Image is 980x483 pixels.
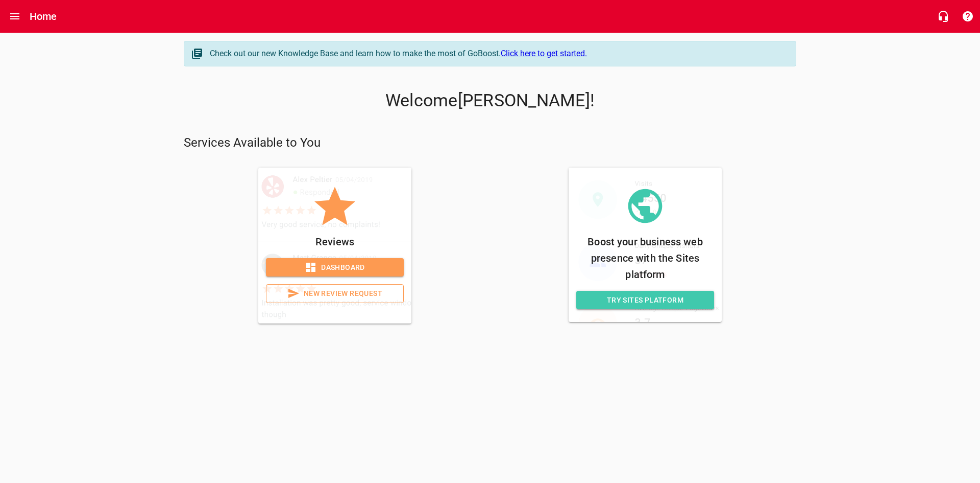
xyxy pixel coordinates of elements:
[275,287,395,300] span: New Review Request
[931,4,955,29] button: Live Chat
[3,4,27,29] button: Open drawer
[210,48,786,60] div: Check out our new Knowledge Base and learn how to make the most of GoBoost.
[266,234,404,250] p: Reviews
[266,284,404,303] a: New Review Request
[30,8,57,25] h6: Home
[266,258,404,277] a: Dashboard
[576,234,714,283] p: Boost your business web presence with the Sites platform
[501,49,587,58] a: Click here to get started.
[184,90,796,111] p: Welcome [PERSON_NAME] !
[184,135,796,151] p: Services Available to You
[955,4,980,29] button: Support Portal
[584,294,706,307] span: Try Sites Platform
[274,261,396,274] span: Dashboard
[576,291,714,310] a: Try Sites Platform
